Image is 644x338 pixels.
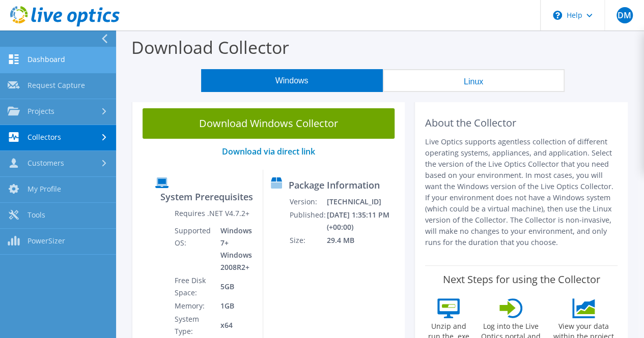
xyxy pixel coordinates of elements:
td: System Type: [174,313,213,338]
a: Download Windows Collector [143,108,395,139]
td: Free Disk Space: [174,274,213,299]
td: x64 [213,313,255,338]
td: Windows 7+ Windows 2008R2+ [213,224,255,274]
label: Requires .NET V4.7.2+ [175,208,249,219]
td: 1GB [213,299,255,313]
td: Supported OS: [174,224,213,274]
label: System Prerequisites [160,192,253,202]
svg: \n [553,11,562,20]
td: 29.4 MB [326,234,400,247]
button: Windows [201,69,383,92]
td: Version: [289,195,326,208]
label: Next Steps for using the Collector [443,273,600,286]
td: [DATE] 1:35:11 PM (+00:00) [326,208,400,234]
td: Memory: [174,299,213,313]
p: Live Optics supports agentless collection of different operating systems, appliances, and applica... [425,136,618,248]
td: [TECHNICAL_ID] [326,195,400,208]
label: Package Information [289,180,380,190]
td: 5GB [213,274,255,299]
button: Linux [383,69,565,92]
td: Published: [289,208,326,234]
span: DM [617,7,633,23]
a: Download via direct link [222,146,315,157]
td: Size: [289,234,326,247]
label: Download Collector [131,36,289,59]
h2: About the Collector [425,117,618,129]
